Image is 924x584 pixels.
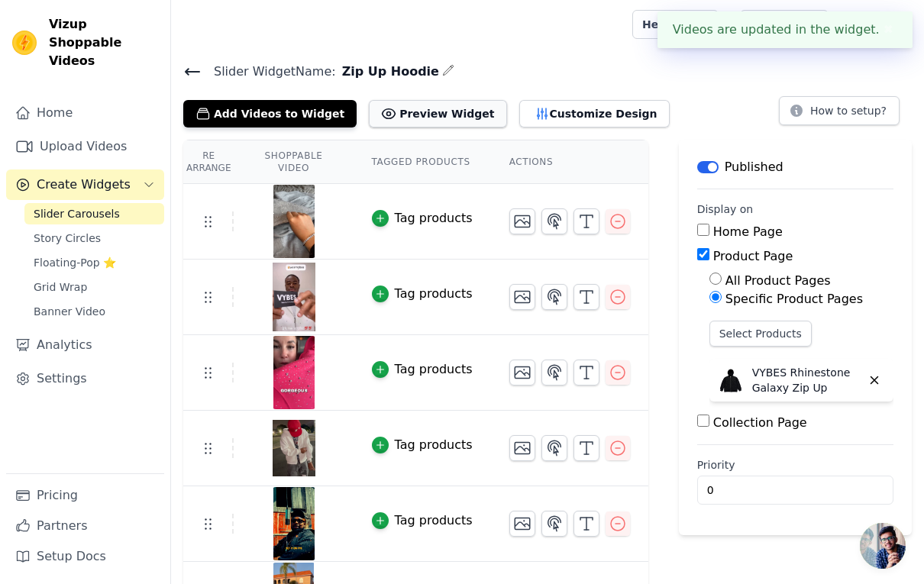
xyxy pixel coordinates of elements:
img: Vizup [12,31,37,55]
p: VYBES Rhinestone Galaxy Zip Up [752,365,861,395]
a: Book Demo [740,10,828,39]
a: How to setup? [779,107,900,121]
button: Change Thumbnail [509,511,535,537]
a: Setup Docs [6,541,164,572]
button: How to setup? [779,96,900,125]
button: Tag products [372,511,473,530]
label: Product Page [713,249,793,263]
div: Tag products [395,436,473,454]
button: Add Videos to Widget [183,100,357,127]
button: Preview Widget [369,100,506,127]
a: Home [6,98,164,128]
button: Change Thumbnail [509,360,535,386]
label: Home Page [713,224,783,239]
p: Published [725,158,783,176]
th: Actions [491,140,648,184]
button: Close [880,21,897,39]
button: V VYBES [841,11,912,38]
a: Analytics [6,330,164,360]
a: Floating-Pop ⭐ [24,252,164,273]
img: vizup-images-4879.png [273,260,315,334]
label: Specific Product Pages [725,292,863,306]
th: Tagged Products [354,140,491,184]
span: Zip Up Hoodie [336,63,439,81]
img: VYBES Rhinestone Galaxy Zip Up [716,365,746,395]
p: VYBES [865,11,912,38]
img: tn-a496ee34609a40d0be8e5ea1cd63961c.png [273,185,315,258]
img: vizup-images-1099.png [273,487,315,560]
button: Change Thumbnail [509,435,535,461]
a: Banner Video [24,301,164,322]
div: Tag products [395,511,473,530]
div: Tag products [395,360,473,379]
label: Priority [697,457,893,473]
div: Videos are updated in the widget. [657,11,913,48]
button: Customize Design [519,100,670,127]
span: Create Widgets [37,176,131,194]
button: Tag products [372,209,473,227]
legend: Display on [697,202,754,217]
a: Partners [6,511,164,541]
th: Shoppable Video [234,140,353,184]
a: Upload Videos [6,131,164,162]
span: Grid Wrap [34,279,87,295]
div: Tag products [395,285,473,303]
span: Banner Video [34,304,105,319]
span: Slider Widget Name: [202,63,336,81]
a: Settings [6,363,164,394]
button: Tag products [372,436,473,454]
div: Tag products [395,209,473,227]
span: Vizup Shoppable Videos [49,15,158,70]
button: Tag products [372,360,473,379]
span: Floating-Pop ⭐ [34,255,116,270]
button: Delete widget [861,367,887,393]
div: Edit Name [442,61,454,82]
button: Create Widgets [6,169,164,200]
img: vizup-images-c3f1.png [273,336,315,409]
a: Slider Carousels [24,203,164,224]
span: Slider Carousels [34,206,120,221]
label: Collection Page [713,415,807,430]
a: Help Setup [632,10,719,39]
th: Re Arrange [183,140,234,184]
a: Story Circles [24,227,164,249]
button: Select Products [709,321,812,347]
label: All Product Pages [725,273,831,288]
div: Open chat [860,523,906,569]
button: Change Thumbnail [509,208,535,234]
button: Change Thumbnail [509,284,535,310]
a: Grid Wrap [24,276,164,298]
span: Story Circles [34,231,101,246]
button: Tag products [372,285,473,303]
a: Pricing [6,480,164,511]
img: vizup-images-542d.png [273,411,315,485]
